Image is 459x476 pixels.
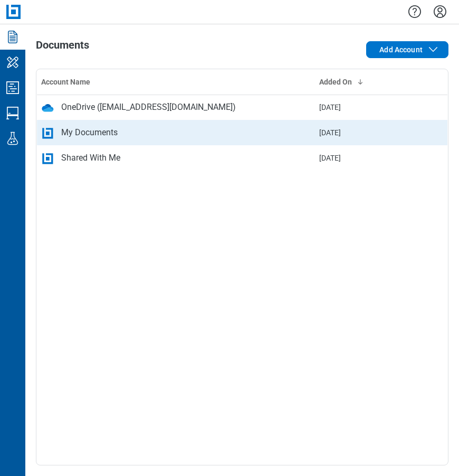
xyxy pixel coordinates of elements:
button: Settings [432,3,448,21]
h1: Documents [36,39,89,56]
td: [DATE] [315,95,397,120]
div: OneDrive ([EMAIL_ADDRESS][DOMAIN_NAME]) [61,101,236,114]
svg: Documents [4,29,21,45]
span: Add Account [379,44,423,55]
svg: Labs [4,130,21,147]
div: My Documents [61,126,118,139]
div: Account Name [41,77,311,87]
svg: My Workspace [4,54,21,71]
div: Shared With Me [61,152,120,164]
table: bb-data-table [36,69,448,171]
td: [DATE] [315,145,397,171]
button: Add Account [366,41,448,58]
svg: Studio Projects [4,79,21,96]
svg: Studio Sessions [4,105,21,122]
div: Added On [319,77,393,87]
td: [DATE] [315,120,397,145]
